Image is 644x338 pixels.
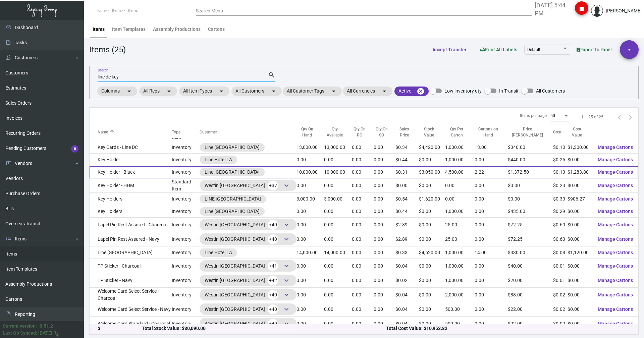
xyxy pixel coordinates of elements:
span: +41 [268,261,278,271]
td: $0.00 [419,232,445,246]
td: 0.00 [352,141,374,154]
span: Items [128,8,138,13]
td: 1,000.00 [445,259,475,273]
td: 0.00 [352,273,374,288]
th: Customer [200,126,297,139]
td: Inventory [172,193,200,205]
div: Westin [GEOGRAPHIC_DATA] [205,234,291,244]
td: 0.00 [297,259,324,273]
td: 0.00 [352,232,374,246]
td: Inventory [172,317,200,331]
button: Manage Cartons [592,193,638,205]
td: 0.00 [374,218,395,232]
td: $72.25 [508,232,553,246]
td: 0.00 [352,218,374,232]
mat-icon: arrow_drop_down [217,87,225,95]
td: 0.00 [324,205,352,218]
td: $330.00 [508,246,553,259]
span: Low inventory qty [444,87,482,95]
label: [DATE] 5:44 PM [535,1,570,17]
span: Manage Cartons [598,183,633,188]
td: 1,000.00 [445,141,475,154]
mat-icon: arrow_drop_down [380,87,388,95]
span: keyboard_arrow_down [282,181,290,189]
td: 0.00 [475,288,508,302]
button: Accept Transfer [427,44,472,56]
span: Home [96,8,106,13]
td: $0.00 [568,302,592,317]
td: $0.00 [419,302,445,317]
td: 10,000.00 [324,166,352,178]
td: $0.00 [568,218,592,232]
span: Manage Cartons [598,157,633,162]
td: $0.00 [568,288,592,302]
span: Manage Cartons [598,250,633,255]
span: Export to Excel [577,47,612,52]
td: 0.00 [352,154,374,166]
td: 0.00 [324,259,352,273]
td: $0.54 [395,193,419,205]
button: Manage Cartons [592,274,638,286]
mat-icon: arrow_drop_down [165,87,173,95]
td: $0.00 [419,288,445,302]
td: 14,000.00 [324,246,352,259]
div: Qty Per Carton [445,126,475,138]
td: $4,620.00 [419,246,445,259]
button: Manage Cartons [592,179,638,191]
td: TP Sticker - Navy [90,273,172,288]
td: 0.00 [297,154,324,166]
span: Default [527,47,540,52]
div: Items per page: [520,113,548,119]
td: Lapel Pin Rest Assured - Charcoal [90,218,172,232]
button: stop [575,1,588,15]
button: Manage Cartons [592,289,638,301]
td: $0.00 [419,178,445,193]
td: $1,620.00 [419,193,445,205]
div: Qty On SO [374,126,389,138]
td: Key Holders [90,193,172,205]
td: 0.00 [352,288,374,302]
span: Manage Cartons [598,169,633,175]
td: $435.00 [508,205,553,218]
td: $0.60 [553,232,568,246]
img: admin@bootstrapmaster.com [591,5,603,17]
button: Manage Cartons [592,318,638,330]
button: Export to Excel [571,44,617,56]
span: keyboard_arrow_down [282,262,290,270]
span: +40 [268,220,278,230]
td: $0.00 [568,154,592,166]
button: Manage Cartons [592,219,638,231]
mat-chip: All Customers [231,87,282,96]
div: Item Templates [112,26,146,33]
div: Sales Price [395,126,413,138]
td: Inventory [172,154,200,166]
i: stop [578,5,586,13]
td: Key Holders [90,205,172,218]
mat-chip: Active [394,87,429,96]
div: Stock Value [419,126,445,138]
td: Key Holder - Black [90,166,172,178]
td: $1,300.00 [568,141,592,154]
td: Key Holder - HHM [90,178,172,193]
td: 0.00 [297,273,324,288]
td: $440.00 [508,154,553,166]
td: $0.00 [568,259,592,273]
td: 0.00 [374,178,395,193]
div: Stock Value [419,126,439,138]
span: Print All Labels [480,47,517,52]
td: 13.00 [475,141,508,154]
div: Qty On PO [352,126,368,138]
div: Cost Value [568,126,586,138]
div: Qty On Hand [297,126,318,138]
mat-select: Items per page: [550,114,569,118]
td: 0.00 [352,205,374,218]
div: Cartons on Hand [475,126,508,138]
div: Qty Available [324,126,346,138]
span: Manage Cartons [598,263,633,269]
div: Line Hotel LA [205,249,232,256]
td: $2.89 [395,232,419,246]
td: Inventory [172,302,200,317]
span: keyboard_arrow_down [282,221,290,229]
td: $0.00 [508,193,553,205]
span: +40 [268,290,278,300]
